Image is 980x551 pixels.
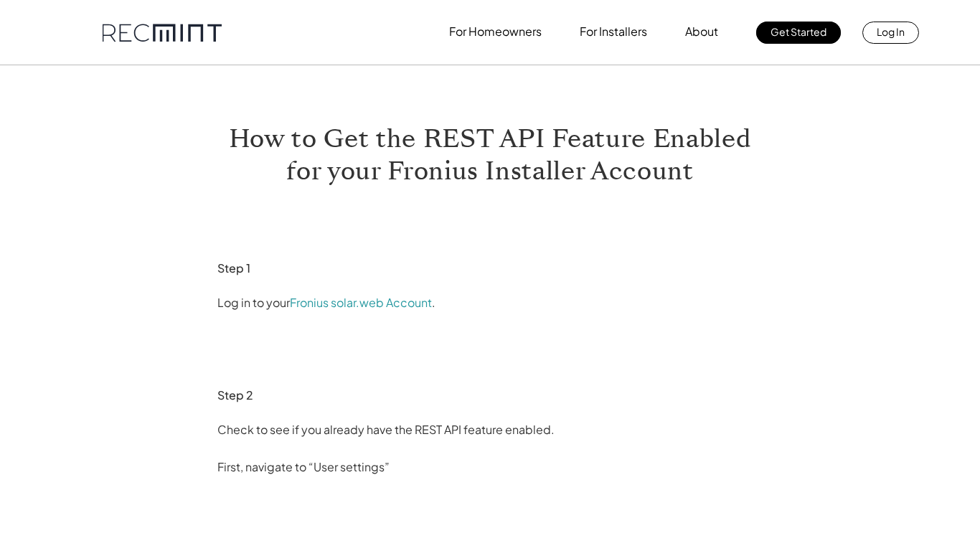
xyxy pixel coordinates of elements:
h1: How to Get the REST API Feature Enabled for your Fronius Installer Account [217,123,763,187]
p: Log in to your . [217,291,763,314]
p: Check to see if you already have the REST API feature enabled. [217,418,763,441]
h3: Step 2 [217,387,763,403]
a: Fronius solar.web Account [290,295,432,310]
p: For Homeowners [449,22,542,42]
p: First, navigate to “User settings” [217,456,763,479]
p: For Installers [580,22,647,42]
a: Log In [862,22,919,44]
a: Get Started [756,22,841,44]
p: Log In [877,22,905,42]
p: About [685,22,718,42]
p: Get Started [771,22,826,42]
h3: Step 1 [217,260,763,276]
